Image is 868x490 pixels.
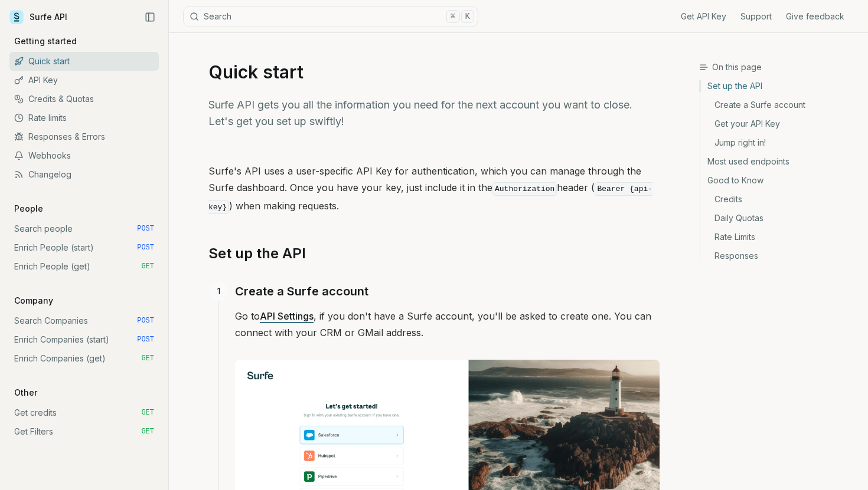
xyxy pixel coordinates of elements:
[9,165,159,184] a: Changelog
[183,6,478,27] button: Search⌘K
[9,108,159,127] a: Rate limits
[9,52,159,71] a: Quick start
[700,246,859,262] a: Responses
[9,403,159,422] a: Get credits GET
[700,152,859,171] a: Most used endpoints
[9,146,159,165] a: Webhooks
[9,219,159,238] a: Search people POST
[9,35,81,47] p: Getting started
[208,97,660,130] p: Surfe API gets you all the information you need for the next account you want to close. Let's get...
[141,8,159,26] button: Collapse Sidebar
[9,330,159,349] a: Enrich Companies (start) POST
[9,311,159,330] a: Search Companies POST
[492,182,557,196] code: Authorization
[141,427,154,436] span: GET
[700,228,859,246] a: Rate Limits
[235,308,660,341] p: Go to , if you don't have a Surfe account, you'll be asked to create one. You can connect with yo...
[137,243,154,252] span: POST
[786,11,844,22] a: Give feedback
[700,190,859,209] a: Credits
[700,209,859,228] a: Daily Quotas
[9,387,42,399] p: Other
[681,11,726,22] a: Get API Key
[700,133,859,152] a: Jump right in!
[141,408,154,417] span: GET
[137,316,154,325] span: POST
[141,354,154,363] span: GET
[700,96,859,114] a: Create a Surfe account
[9,257,159,276] a: Enrich People (get) GET
[446,10,459,23] kbd: ⌘
[208,244,306,263] a: Set up the API
[9,295,58,307] p: Company
[9,71,159,90] a: API Key
[208,163,660,216] p: Surfe's API uses a user-specific API Key for authentication, which you can manage through the Sur...
[699,61,859,73] h3: On this page
[9,349,159,368] a: Enrich Companies (get) GET
[700,80,859,96] a: Set up the API
[9,8,67,26] a: Surfe API
[461,10,474,23] kbd: K
[700,171,859,190] a: Good to Know
[740,11,772,22] a: Support
[700,114,859,133] a: Get your API Key
[9,238,159,257] a: Enrich People (start) POST
[9,90,159,108] a: Credits & Quotas
[208,61,660,83] h1: Quick start
[141,262,154,271] span: GET
[137,224,154,234] span: POST
[260,310,314,322] a: API Settings
[9,127,159,146] a: Responses & Errors
[9,422,159,441] a: Get Filters GET
[235,282,368,301] a: Create a Surfe account
[9,203,48,215] p: People
[137,335,154,344] span: POST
